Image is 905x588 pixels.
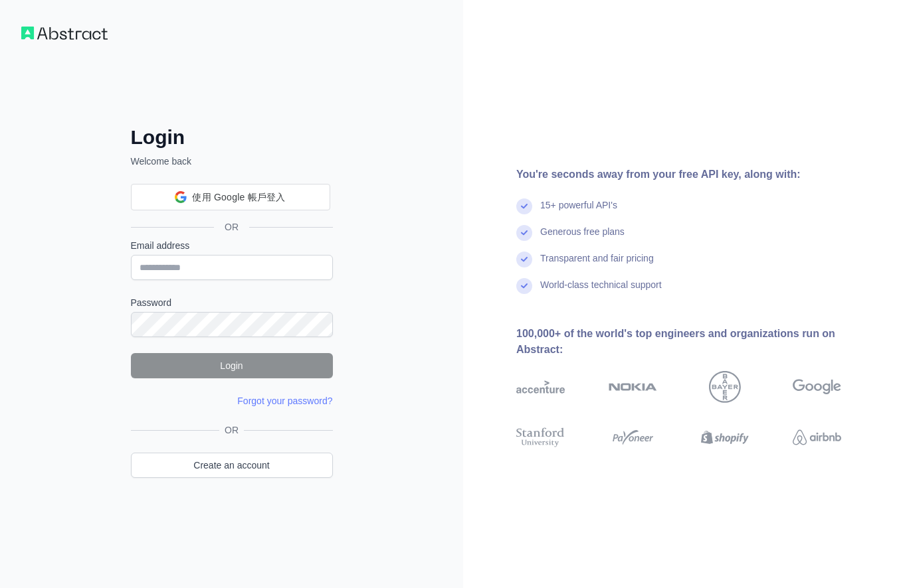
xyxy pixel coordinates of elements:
div: 使用 Google 帳戶登入 [131,184,330,210]
div: 15+ powerful API's [540,198,617,225]
a: Forgot your password? [237,396,332,406]
img: shopify [701,425,750,449]
img: accenture [516,371,565,403]
div: 100,000+ of the world's top engineers and organizations run on Abstract: [516,326,884,358]
div: World-class technical support [540,278,662,305]
img: stanford university [516,425,565,449]
img: Workflow [21,27,108,40]
img: check mark [516,225,532,241]
span: OR [219,423,244,437]
label: Password [131,296,333,309]
img: bayer [709,371,741,403]
label: Email address [131,239,333,252]
a: Create an account [131,453,333,478]
img: check mark [516,278,532,294]
img: check mark [516,198,532,214]
p: Welcome back [131,155,333,168]
h2: Login [131,125,333,149]
div: You're seconds away from your free API key, along with: [516,167,884,183]
img: nokia [609,371,657,403]
span: OR [214,220,249,234]
div: Generous free plans [540,225,625,252]
img: airbnb [793,425,841,449]
span: 使用 Google 帳戶登入 [192,190,285,204]
img: google [793,371,841,403]
img: check mark [516,252,532,267]
img: payoneer [609,425,657,449]
div: Transparent and fair pricing [540,252,654,278]
button: Login [131,353,333,378]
